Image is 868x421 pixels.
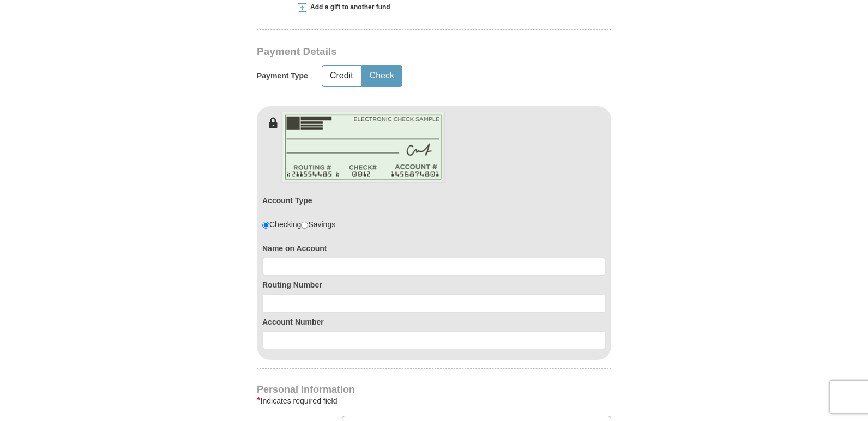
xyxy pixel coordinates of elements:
span: Add a gift to another fund [306,3,390,12]
div: Indicates required field [257,394,611,407]
img: check-en.png [281,112,445,183]
label: Name on Account [262,243,606,254]
h3: Payment Details [257,46,535,58]
div: Checking Savings [262,219,335,230]
label: Account Type [262,195,312,206]
button: Check [362,66,402,86]
button: Credit [322,66,361,86]
h5: Payment Type [257,71,308,81]
label: Routing Number [262,279,606,290]
label: Account Number [262,316,606,327]
h4: Personal Information [257,385,611,394]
